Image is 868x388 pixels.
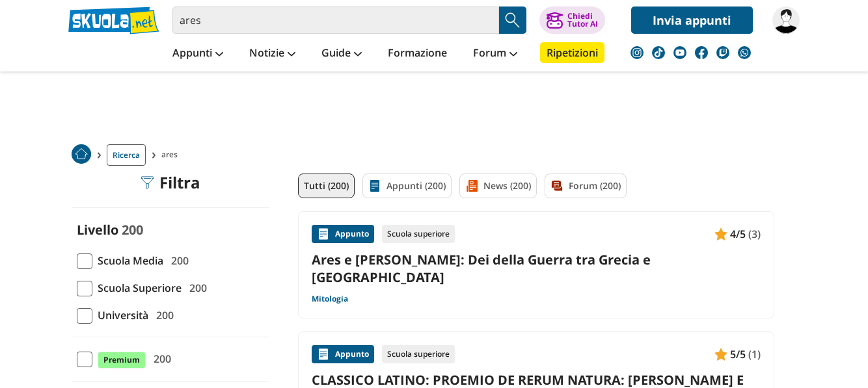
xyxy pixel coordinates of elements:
a: Formazione [385,42,450,66]
a: Invia appunti [631,6,753,34]
div: Chiedi Tutor AI [567,12,598,28]
span: 200 [166,252,189,269]
span: ares [161,144,183,166]
img: vanessa1984ancona [772,6,800,34]
div: Filtra [141,174,200,192]
a: Forum (200) [545,174,627,198]
div: Appunto [312,225,374,243]
span: 200 [122,221,143,239]
a: Appunti (200) [362,174,452,198]
img: WhatsApp [738,46,751,59]
a: Ricerca [107,144,146,166]
img: Appunti filtro contenuto [368,179,381,192]
button: Search Button [499,6,526,34]
div: Scuola superiore [382,225,455,243]
img: facebook [695,46,708,59]
span: 4/5 [730,226,746,242]
button: ChiediTutor AI [539,6,605,34]
span: Università [92,307,148,324]
img: Forum filtro contenuto [550,179,563,192]
img: youtube [673,46,686,59]
img: tiktok [652,46,665,59]
img: Appunti contenuto [714,348,727,361]
input: Cerca appunti, riassunti o versioni [172,6,499,34]
a: Ares e [PERSON_NAME]: Dei della Guerra tra Grecia e [GEOGRAPHIC_DATA] [312,251,761,286]
img: Home [72,144,91,164]
span: 200 [151,307,174,324]
span: (3) [748,226,761,242]
a: Tutti (200) [298,174,355,198]
a: Appunti [169,42,226,66]
img: Filtra filtri mobile [141,176,154,189]
a: News (200) [459,174,537,198]
img: Appunti contenuto [714,227,727,240]
span: (1) [748,346,761,363]
div: Appunto [312,345,374,363]
img: Appunti contenuto [317,348,330,361]
span: Scuola Media [92,252,163,269]
img: twitch [716,46,729,59]
label: Livello [77,221,118,239]
div: Scuola superiore [382,345,455,363]
a: Mitologia [312,294,348,304]
img: News filtro contenuto [465,179,478,192]
img: instagram [631,46,644,59]
img: Cerca appunti, riassunti o versioni [503,10,522,30]
img: Appunti contenuto [317,227,330,240]
span: 200 [184,279,207,296]
span: 200 [148,350,171,367]
span: Scuola Superiore [92,279,182,296]
a: Ripetizioni [540,42,604,63]
span: Premium [98,352,146,369]
a: Guide [318,42,365,66]
a: Forum [470,42,521,66]
span: 5/5 [730,346,746,363]
a: Home [72,144,91,166]
a: Notizie [246,42,299,66]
